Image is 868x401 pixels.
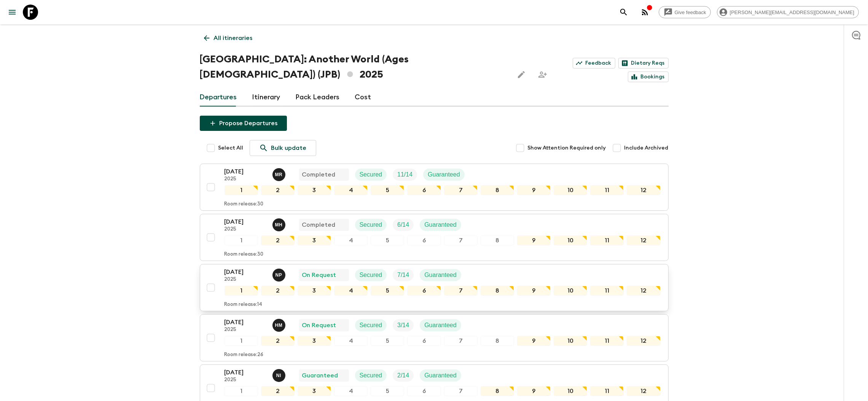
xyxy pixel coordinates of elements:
div: Secured [355,269,387,281]
div: 12 [627,336,660,346]
button: [DATE]2025Mamico ReichCompletedSecuredTrip FillGuaranteed123456789101112Room release:30 [200,164,669,211]
p: 7 / 14 [397,271,409,280]
p: Secured [360,321,382,330]
div: 7 [444,185,478,195]
p: On Request [302,271,336,280]
div: 6 [407,386,441,396]
div: 7 [444,286,478,296]
p: Room release: 26 [225,352,264,358]
div: 7 [444,386,478,396]
div: 8 [481,185,514,195]
p: Guaranteed [424,220,457,229]
p: 2025 [225,377,266,383]
div: 4 [334,185,368,195]
div: 2 [261,185,295,195]
button: Propose Departures [200,116,287,131]
p: Guaranteed [424,321,457,330]
div: 9 [517,185,551,195]
div: 5 [371,185,404,195]
button: search adventures [616,5,631,20]
a: Dietary Reqs [618,58,669,68]
span: Naoko Pogede [272,271,287,277]
p: 2025 [225,226,266,232]
p: 2025 [225,277,266,283]
p: Guaranteed [428,170,460,179]
div: Secured [355,319,387,331]
span: Haruhi Makino [272,321,287,327]
div: 12 [627,386,660,396]
div: 4 [334,336,368,346]
div: 11 [590,386,624,396]
button: NP [272,269,287,282]
p: 2 / 14 [397,371,409,380]
p: Secured [360,371,382,380]
span: Include Archived [624,144,669,152]
div: 6 [407,236,441,245]
div: 9 [517,336,551,346]
p: Completed [302,170,336,179]
p: Secured [360,220,382,229]
button: menu [5,5,20,20]
div: 2 [261,286,295,296]
p: 2025 [225,176,266,182]
span: Naoya Ishida [272,371,287,377]
a: Cost [355,88,371,107]
div: Trip Fill [393,319,414,331]
div: 3 [298,336,331,346]
div: 3 [298,286,331,296]
p: H M [275,322,283,328]
div: 8 [481,386,514,396]
button: Edit this itinerary [514,67,529,82]
div: 3 [298,185,331,195]
a: Give feedback [659,6,711,18]
div: Trip Fill [393,169,417,181]
div: Trip Fill [393,219,414,231]
div: 6 [407,286,441,296]
div: Secured [355,219,387,231]
a: All itineraries [200,30,257,46]
p: [DATE] [225,217,266,226]
div: Secured [355,169,387,181]
p: Room release: 30 [225,201,264,207]
a: Feedback [573,58,615,68]
p: Room release: 14 [225,302,263,308]
span: Select All [218,144,244,152]
p: Guaranteed [424,371,457,380]
div: 11 [590,185,624,195]
button: HM [272,319,287,332]
p: [DATE] [225,267,266,277]
p: Room release: 30 [225,251,264,258]
div: 7 [444,336,478,346]
p: N I [276,372,281,379]
div: 4 [334,286,368,296]
div: 10 [554,236,587,245]
div: [PERSON_NAME][EMAIL_ADDRESS][DOMAIN_NAME] [717,6,859,18]
div: 2 [261,386,295,396]
button: [DATE]2025Naoko PogedeOn RequestSecuredTrip FillGuaranteed123456789101112Room release:14 [200,264,669,311]
div: 10 [554,185,587,195]
span: Mayumi Hosokawa [272,221,287,227]
div: 5 [371,336,404,346]
div: 8 [481,286,514,296]
div: 5 [371,236,404,245]
div: 1 [225,386,258,396]
p: On Request [302,321,336,330]
div: 11 [590,336,624,346]
div: 2 [261,236,295,245]
div: 7 [444,236,478,245]
div: 10 [554,386,587,396]
div: Trip Fill [393,269,414,281]
div: 10 [554,336,587,346]
h1: [GEOGRAPHIC_DATA]: Another World (Ages [DEMOGRAPHIC_DATA]) (JPB) 2025 [200,52,508,82]
span: [PERSON_NAME][EMAIL_ADDRESS][DOMAIN_NAME] [726,10,858,15]
p: 6 / 14 [397,220,409,229]
p: 3 / 14 [397,321,409,330]
div: 3 [298,236,331,245]
div: 6 [407,185,441,195]
div: 8 [481,236,514,245]
div: 2 [261,336,295,346]
span: Give feedback [671,10,710,15]
p: All itineraries [214,33,253,43]
span: Show Attention Required only [528,144,606,152]
div: 1 [225,236,258,245]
